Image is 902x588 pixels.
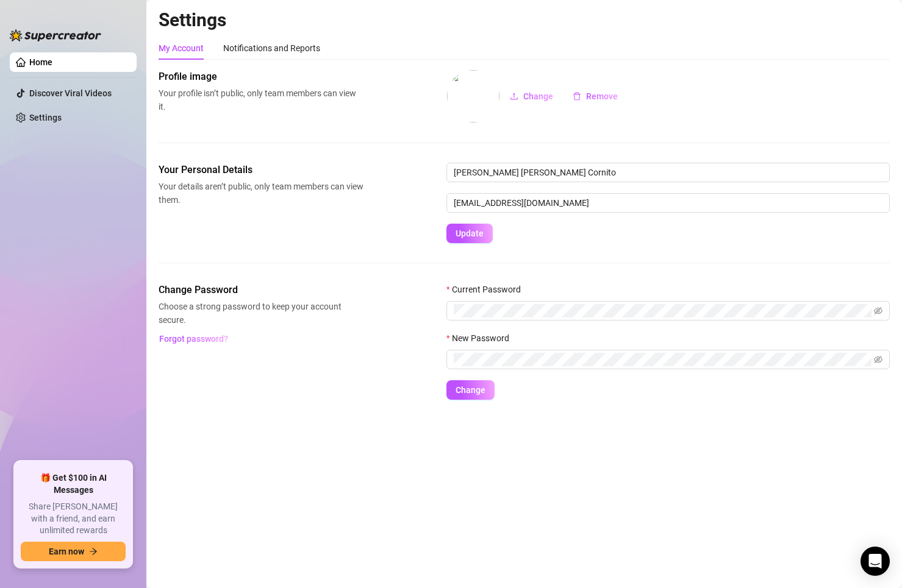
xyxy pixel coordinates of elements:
[510,92,518,101] span: upload
[159,300,363,327] span: Choose a strong password to keep your account secure.
[500,87,563,106] button: Change
[29,57,52,67] a: Home
[49,547,84,556] span: Earn now
[159,87,363,113] span: Your profile isn’t public, only team members can view it.
[874,355,882,364] span: eye-invisible
[21,501,126,537] span: Share [PERSON_NAME] with a friend, and earn unlimited rewards
[573,92,581,101] span: delete
[159,69,363,84] span: Profile image
[29,88,112,98] a: Discover Viral Videos
[446,193,890,213] input: Enter new email
[586,91,618,101] span: Remove
[454,353,872,366] input: New Password
[446,283,529,296] label: Current Password
[159,329,228,349] button: Forgot password?
[159,180,363,207] span: Your details aren’t public, only team members can view them.
[874,306,882,315] span: eye-invisible
[456,228,484,238] span: Update
[89,547,98,556] span: arrow-right
[447,70,499,122] img: profilePics%2FNMmwMfQ14kTDhdbdw63M0QN4NVm2.jpeg
[446,331,517,345] label: New Password
[159,334,228,344] span: Forgot password?
[446,224,493,243] button: Update
[21,542,126,561] button: Earn nowarrow-right
[29,113,62,122] a: Settings
[223,41,320,55] div: Notifications and Reports
[159,163,363,177] span: Your Personal Details
[454,304,872,317] input: Current Password
[21,472,126,496] span: 🎁 Get $100 in AI Messages
[159,41,204,55] div: My Account
[159,283,363,297] span: Change Password
[456,385,485,395] span: Change
[523,91,553,101] span: Change
[861,547,890,576] div: Open Intercom Messenger
[159,9,890,32] h2: Settings
[10,29,101,41] img: logo-BBDzfeDw.svg
[446,380,495,400] button: Change
[446,163,890,182] input: Enter name
[563,87,628,106] button: Remove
